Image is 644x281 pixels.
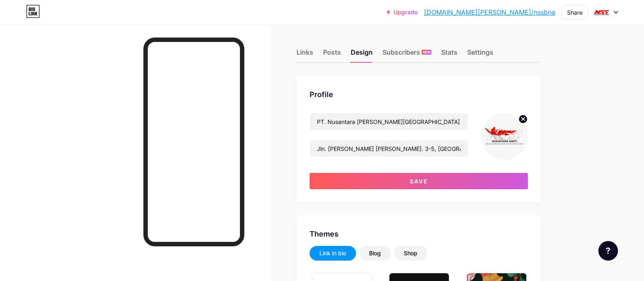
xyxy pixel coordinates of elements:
div: Settings [467,47,493,62]
div: Links [297,47,313,62]
a: [DOMAIN_NAME][PERSON_NAME]/nssbna [424,7,555,17]
div: Shop [404,249,418,257]
div: Subscribers [382,47,431,62]
span: NEW [423,50,431,55]
a: Upgrade [387,9,418,15]
div: Share [567,8,582,17]
div: Posts [323,47,341,62]
div: Design [351,47,373,62]
img: Nusantara Sakti Banda Aceh [481,113,528,160]
div: Themes [310,228,528,239]
img: Nusantara Sakti Banda Aceh [594,4,609,20]
span: Save [410,178,428,185]
input: Name [310,113,468,130]
div: Stats [441,47,457,62]
div: Link in bio [319,249,346,257]
div: Blog [369,249,381,257]
div: Profile [310,89,528,100]
input: Bio [310,140,468,157]
button: Save [310,173,528,189]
